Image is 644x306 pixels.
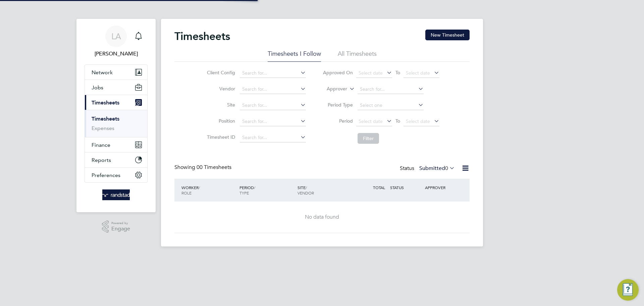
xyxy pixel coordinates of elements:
span: To [393,117,402,125]
a: Powered byEngage [102,220,130,233]
span: / [199,185,200,190]
div: APPROVER [423,181,458,193]
input: Search for... [240,133,306,142]
span: / [306,185,307,190]
button: Reports [85,152,147,167]
a: LA[PERSON_NAME] [85,26,148,58]
div: WORKER [180,181,238,199]
label: Position [205,118,235,124]
label: Period Type [323,102,353,108]
a: Timesheets [92,116,119,122]
input: Select one [358,101,424,110]
input: Search for... [240,117,306,126]
label: Approver [317,86,347,92]
button: Network [85,65,147,80]
span: Jobs [92,84,103,91]
span: Select date [406,70,430,76]
span: Lynne Andrews [85,50,148,58]
label: Period [323,118,353,124]
nav: Main navigation [76,19,156,212]
a: Expenses [92,125,114,131]
img: randstad-logo-retina.png [102,189,130,200]
span: To [393,68,402,77]
input: Search for... [240,85,306,94]
label: Submitted [419,165,455,172]
input: Search for... [358,85,424,94]
span: Timesheets [92,99,119,106]
div: Status [400,164,456,173]
span: Select date [406,118,430,124]
div: Showing [174,164,233,171]
button: Finance [85,137,147,152]
span: Select date [359,118,383,124]
label: Site [205,102,235,108]
button: Engage Resource Center [617,279,639,301]
span: ROLE [181,190,192,195]
button: Filter [358,133,379,144]
button: Preferences [85,168,147,182]
div: Timesheets [85,110,147,137]
li: All Timesheets [338,50,377,62]
input: Search for... [240,101,306,110]
span: Finance [92,142,110,148]
label: Vendor [205,86,235,92]
span: LA [111,32,121,41]
label: Approved On [323,70,353,76]
button: Timesheets [85,95,147,110]
span: / [254,185,255,190]
div: SITE [296,181,354,199]
label: Timesheet ID [205,134,235,140]
input: Search for... [240,69,306,78]
span: TYPE [239,190,249,195]
li: Timesheets I Follow [268,50,321,62]
span: 00 Timesheets [197,164,231,171]
span: Network [92,69,113,76]
span: Select date [359,70,383,76]
span: TOTAL [373,185,385,190]
span: 0 [445,165,448,172]
div: STATUS [388,181,423,193]
span: VENDOR [298,190,314,195]
button: Jobs [85,80,147,95]
span: Reports [92,157,111,163]
div: No data found [181,214,463,221]
div: PERIOD [238,181,296,199]
h2: Timesheets [174,30,230,43]
span: Preferences [92,172,120,178]
button: New Timesheet [425,30,470,40]
a: Go to home page [85,189,148,200]
label: Client Config [205,70,235,76]
span: Engage [111,226,130,232]
span: Powered by [111,220,130,226]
